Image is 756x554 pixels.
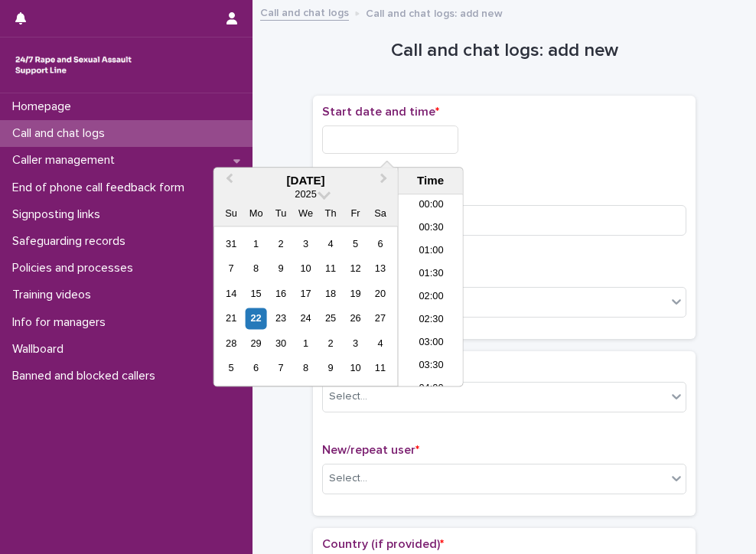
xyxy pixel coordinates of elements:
[345,283,366,304] div: Choose Friday, September 19th, 2025
[322,444,419,456] span: New/repeat user
[221,283,242,304] div: Choose Sunday, September 14th, 2025
[370,283,390,304] div: Choose Saturday, September 20th, 2025
[246,333,266,354] div: Choose Monday, September 29th, 2025
[271,259,292,279] div: Choose Tuesday, September 9th, 2025
[12,50,135,80] img: rhQMoQhaT3yELyF149Cw
[399,310,464,333] li: 02:30
[345,233,366,254] div: Choose Friday, September 5th, 2025
[399,333,464,356] li: 03:00
[221,358,242,379] div: Choose Sunday, October 5th, 2025
[399,264,464,287] li: 01:30
[295,283,316,304] div: Choose Wednesday, September 17th, 2025
[329,471,367,487] div: Select...
[271,233,292,254] div: Choose Tuesday, September 2nd, 2025
[399,218,464,241] li: 00:30
[320,233,341,254] div: Choose Thursday, September 4th, 2025
[221,333,242,354] div: Choose Sunday, September 28th, 2025
[6,181,197,195] p: End of phone call feedback form
[313,40,696,62] h1: Call and chat logs: add new
[329,389,367,405] div: Select...
[345,333,366,354] div: Choose Friday, October 3rd, 2025
[214,174,398,187] div: [DATE]
[271,308,292,329] div: Choose Tuesday, September 23rd, 2025
[322,106,439,118] span: Start date and time
[345,204,366,224] div: Fr
[246,204,266,224] div: Mo
[260,3,349,21] a: Call and chat logs
[320,283,341,304] div: Choose Thursday, September 18th, 2025
[322,538,444,550] span: Country (if provided)
[320,333,341,354] div: Choose Thursday, October 2nd, 2025
[373,169,398,194] button: Next Month
[295,189,316,200] span: 2025
[221,308,242,329] div: Choose Sunday, September 21st, 2025
[370,204,390,224] div: Sa
[216,169,240,194] button: Previous Month
[345,308,366,329] div: Choose Friday, September 26th, 2025
[295,204,316,224] div: We
[370,233,390,254] div: Choose Saturday, September 6th, 2025
[6,315,118,330] p: Info for managers
[295,333,316,354] div: Choose Wednesday, October 1st, 2025
[399,356,464,379] li: 03:30
[6,234,138,249] p: Safeguarding records
[399,195,464,218] li: 00:00
[6,99,83,114] p: Homepage
[246,308,266,329] div: Choose Monday, September 22nd, 2025
[246,259,266,279] div: Choose Monday, September 8th, 2025
[221,259,242,279] div: Choose Sunday, September 7th, 2025
[345,358,366,379] div: Choose Friday, October 10th, 2025
[399,287,464,310] li: 02:00
[246,358,266,379] div: Choose Monday, October 6th, 2025
[221,233,242,254] div: Choose Sunday, August 31st, 2025
[271,283,292,304] div: Choose Tuesday, September 16th, 2025
[399,379,464,402] li: 04:00
[246,283,266,304] div: Choose Monday, September 15th, 2025
[295,308,316,329] div: Choose Wednesday, September 24th, 2025
[6,369,168,383] p: Banned and blocked callers
[399,241,464,264] li: 01:00
[320,259,341,279] div: Choose Thursday, September 11th, 2025
[320,204,341,224] div: Th
[219,232,393,381] div: month 2025-09
[6,342,76,357] p: Wallboard
[271,204,292,224] div: Tu
[221,204,242,224] div: Su
[366,4,503,21] p: Call and chat logs: add new
[370,308,390,329] div: Choose Saturday, September 27th, 2025
[320,308,341,329] div: Choose Thursday, September 25th, 2025
[320,358,341,379] div: Choose Thursday, October 9th, 2025
[6,261,145,275] p: Policies and processes
[6,153,127,168] p: Caller management
[6,288,103,302] p: Training videos
[370,259,390,279] div: Choose Saturday, September 13th, 2025
[295,259,316,279] div: Choose Wednesday, September 10th, 2025
[271,358,292,379] div: Choose Tuesday, October 7th, 2025
[402,174,459,187] div: Time
[370,358,390,379] div: Choose Saturday, October 11th, 2025
[246,233,266,254] div: Choose Monday, September 1st, 2025
[6,126,117,141] p: Call and chat logs
[370,333,390,354] div: Choose Saturday, October 4th, 2025
[345,259,366,279] div: Choose Friday, September 12th, 2025
[271,333,292,354] div: Choose Tuesday, September 30th, 2025
[6,207,112,222] p: Signposting links
[295,233,316,254] div: Choose Wednesday, September 3rd, 2025
[295,358,316,379] div: Choose Wednesday, October 8th, 2025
